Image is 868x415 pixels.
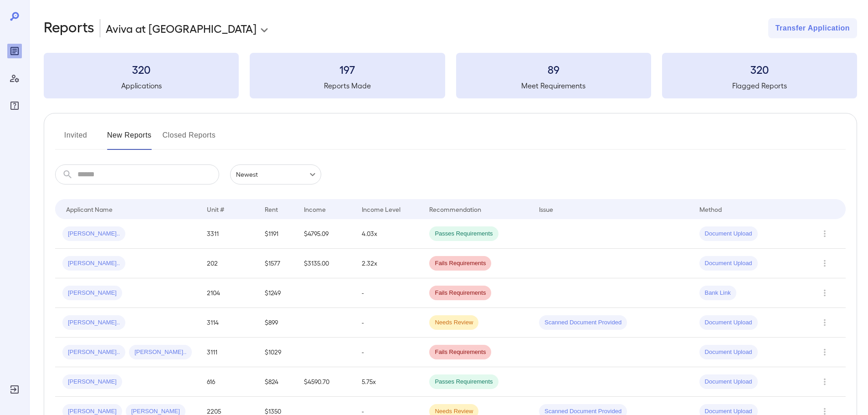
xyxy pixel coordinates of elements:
[200,338,257,367] td: 3111
[62,230,125,238] span: [PERSON_NAME]..
[257,308,297,338] td: $899
[297,367,354,397] td: $4590.70
[200,308,257,338] td: 3114
[200,219,257,249] td: 3311
[7,382,22,397] div: Log Out
[699,378,758,386] span: Document Upload
[817,345,832,359] button: Row Actions
[354,338,422,367] td: -
[257,338,297,367] td: $1029
[62,348,125,357] span: [PERSON_NAME]..
[163,128,216,150] button: Closed Reports
[429,378,498,386] span: Passes Requirements
[817,256,832,271] button: Row Actions
[250,80,445,91] h5: Reports Made
[7,98,22,113] div: FAQ
[429,230,498,238] span: Passes Requirements
[539,204,554,215] div: Issue
[7,71,22,86] div: Manage Users
[44,62,239,77] h3: 320
[106,21,257,36] p: Aviva at [GEOGRAPHIC_DATA]
[200,249,257,278] td: 202
[200,367,257,397] td: 616
[257,249,297,278] td: $1577
[817,315,832,330] button: Row Actions
[62,318,125,327] span: [PERSON_NAME]..
[207,204,224,215] div: Unit #
[354,219,422,249] td: 4.03x
[257,367,297,397] td: $824
[62,259,125,268] span: [PERSON_NAME]..
[429,259,491,268] span: Fails Requirements
[250,62,445,77] h3: 197
[354,249,422,278] td: 2.32x
[817,374,832,389] button: Row Actions
[539,318,627,327] span: Scanned Document Provided
[429,348,491,357] span: Fails Requirements
[768,18,857,38] button: Transfer Application
[456,80,651,91] h5: Meet Requirements
[429,289,491,297] span: Fails Requirements
[699,259,758,268] span: Document Upload
[200,278,257,308] td: 2104
[62,378,122,386] span: [PERSON_NAME]
[265,204,279,215] div: Rent
[66,204,113,215] div: Applicant Name
[297,249,354,278] td: $3135.00
[362,204,401,215] div: Income Level
[230,164,321,184] div: Newest
[817,226,832,241] button: Row Actions
[257,219,297,249] td: $1191
[107,128,152,150] button: New Reports
[699,204,722,215] div: Method
[304,204,326,215] div: Income
[297,219,354,249] td: $4795.09
[55,128,96,150] button: Invited
[44,80,239,91] h5: Applications
[662,62,857,77] h3: 320
[429,318,478,327] span: Needs Review
[44,18,94,38] h2: Reports
[699,318,758,327] span: Document Upload
[354,367,422,397] td: 5.75x
[62,289,122,297] span: [PERSON_NAME]
[699,230,758,238] span: Document Upload
[662,80,857,91] h5: Flagged Reports
[456,62,651,77] h3: 89
[354,278,422,308] td: -
[817,286,832,300] button: Row Actions
[699,348,758,357] span: Document Upload
[257,278,297,308] td: $1249
[129,348,192,357] span: [PERSON_NAME]..
[7,44,22,58] div: Reports
[699,289,736,297] span: Bank Link
[354,308,422,338] td: -
[44,53,857,98] summary: 320Applications197Reports Made89Meet Requirements320Flagged Reports
[429,204,481,215] div: Recommendation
